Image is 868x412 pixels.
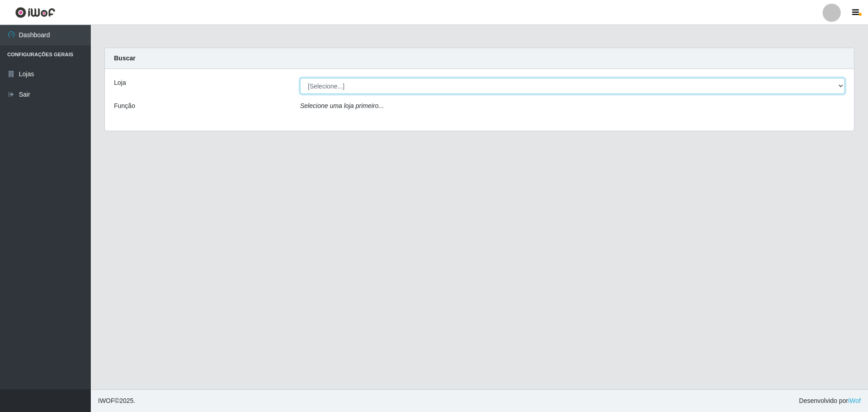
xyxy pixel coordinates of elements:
span: © 2025 . [98,396,135,406]
span: Desenvolvido por [799,396,861,406]
a: iWof [848,397,861,404]
strong: Buscar [114,54,135,62]
label: Loja [114,78,126,88]
label: Função [114,101,135,111]
img: CoreUI Logo [15,7,55,18]
i: Selecione uma loja primeiro... [300,102,384,109]
span: IWOF [98,397,115,404]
